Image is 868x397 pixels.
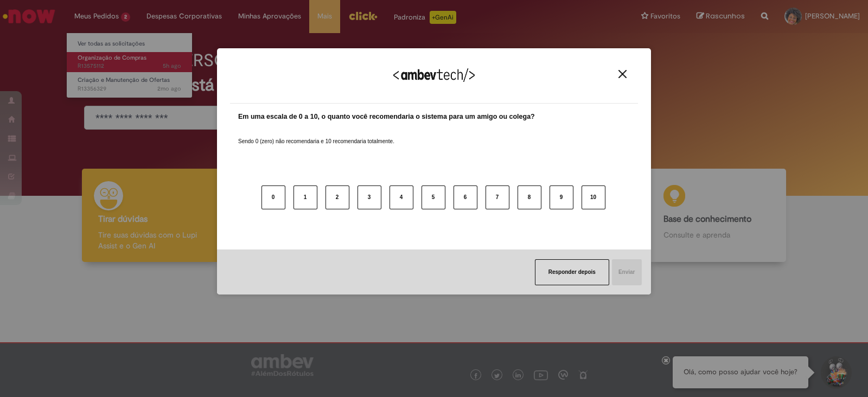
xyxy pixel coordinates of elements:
[238,125,394,145] label: Sendo 0 (zero) não recomendaria e 10 recomendaria totalmente.
[393,68,475,82] img: Logo Ambevtech
[293,185,317,209] button: 1
[550,185,573,209] button: 9
[486,185,509,209] button: 7
[615,69,630,79] button: Close
[422,185,445,209] button: 5
[454,185,477,209] button: 6
[390,185,413,209] button: 4
[535,259,609,285] button: Responder depois
[325,185,349,209] button: 2
[518,185,541,209] button: 8
[618,70,627,78] img: Close
[358,185,381,209] button: 3
[261,185,285,209] button: 0
[238,112,535,122] label: Em uma escala de 0 a 10, o quanto você recomendaria o sistema para um amigo ou colega?
[582,185,605,209] button: 10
